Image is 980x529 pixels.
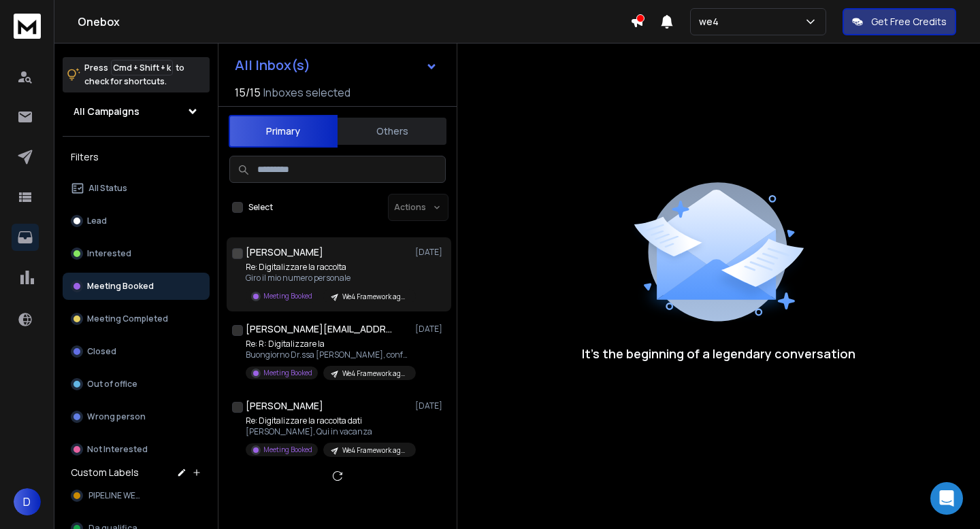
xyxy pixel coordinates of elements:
[87,313,168,324] p: Meeting Completed
[263,445,312,455] p: Meeting Booked
[235,58,310,72] h1: All Inbox(s)
[63,148,210,167] h3: Filters
[229,115,338,148] button: Primary
[246,415,409,426] p: Re: Digitalizzare la raccolta dati
[87,379,137,390] p: Out of office
[87,411,146,422] p: Wrong person
[342,369,408,379] p: We4 Framework agosto
[871,15,947,29] p: Get Free Credits
[699,15,724,29] p: we4
[235,84,261,101] span: 15 / 15
[84,61,184,88] p: Press to check for shortcuts.
[415,324,446,335] p: [DATE]
[88,490,141,501] span: PIPELINE WE4
[248,202,273,213] label: Select
[263,291,312,301] p: Meeting Booked
[63,436,210,463] button: Not Interested
[111,60,173,75] span: Cmd + Shift + k
[78,14,630,30] h1: Onebox
[263,368,312,378] p: Meeting Booked
[930,482,963,515] div: Open Intercom Messenger
[73,105,140,118] h1: All Campaigns
[87,248,131,259] p: Interested
[342,292,408,302] p: We4 Framework agosto
[342,445,408,456] p: We4 Framework agosto
[71,466,139,479] h3: Custom Labels
[582,344,855,363] p: It’s the beginning of a legendary conversation
[88,183,127,194] p: All Status
[246,426,409,437] p: [PERSON_NAME], Qui in vacanza
[246,273,409,284] p: Giro il mio numero personale
[415,247,446,258] p: [DATE]
[246,262,409,273] p: Re: Digitalizzare la raccolta
[843,8,956,35] button: Get Free Credits
[87,216,107,226] p: Lead
[263,84,350,101] h3: Inboxes selected
[246,349,409,360] p: Buongiorno Dr.ssa [PERSON_NAME], confermiamo che il
[63,338,210,365] button: Closed
[14,488,41,515] button: D
[63,240,210,267] button: Interested
[87,444,148,455] p: Not Interested
[63,482,210,509] button: PIPELINE WE4
[63,98,210,125] button: All Campaigns
[87,346,116,357] p: Closed
[63,305,210,332] button: Meeting Completed
[87,281,154,292] p: Meeting Booked
[415,400,446,411] p: [DATE]
[63,207,210,235] button: Lead
[246,339,409,349] p: Re: R: Digitalizzare la
[14,14,41,39] img: logo
[63,273,210,300] button: Meeting Booked
[246,322,395,336] h1: [PERSON_NAME][EMAIL_ADDRESS][DOMAIN_NAME]
[63,403,210,430] button: Wrong person
[338,116,446,146] button: Others
[246,399,323,413] h1: [PERSON_NAME]
[63,371,210,398] button: Out of office
[246,245,323,259] h1: [PERSON_NAME]
[224,52,448,79] button: All Inbox(s)
[63,175,210,202] button: All Status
